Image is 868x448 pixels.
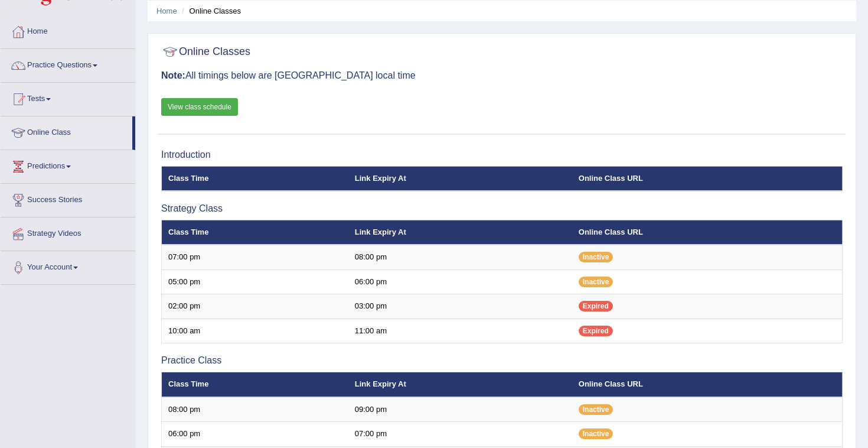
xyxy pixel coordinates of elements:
[348,422,572,447] td: 07:00 pm
[156,7,177,15] a: Home
[179,5,241,17] li: Online Classes
[348,372,572,397] th: Link Expiry At
[348,245,572,270] td: 08:00 pm
[579,301,613,311] span: Expired
[348,220,572,245] th: Link Expiry At
[161,70,185,80] b: Note:
[162,422,348,447] td: 06:00 pm
[162,397,348,422] td: 08:00 pm
[162,319,348,343] td: 10:00 am
[161,355,843,366] h3: Practice Class
[161,43,250,61] h2: Online Classes
[1,83,135,112] a: Tests
[1,116,132,146] a: Online Class
[162,220,348,245] th: Class Time
[1,150,135,180] a: Predictions
[162,294,348,319] td: 02:00 pm
[572,166,843,191] th: Online Class URL
[1,15,135,45] a: Home
[348,166,572,191] th: Link Expiry At
[348,294,572,319] td: 03:00 pm
[572,372,843,397] th: Online Class URL
[162,372,348,397] th: Class Time
[579,252,614,262] span: Inactive
[162,245,348,270] td: 07:00 pm
[161,70,843,81] h3: All timings below are [GEOGRAPHIC_DATA] local time
[162,166,348,191] th: Class Time
[161,98,238,116] a: View class schedule
[162,270,348,294] td: 05:00 pm
[572,220,843,245] th: Online Class URL
[579,326,613,336] span: Expired
[161,203,843,214] h3: Strategy Class
[348,270,572,294] td: 06:00 pm
[1,217,135,247] a: Strategy Videos
[579,277,614,287] span: Inactive
[1,49,135,79] a: Practice Questions
[348,319,572,343] td: 11:00 am
[579,428,614,439] span: Inactive
[579,404,614,415] span: Inactive
[1,251,135,281] a: Your Account
[161,150,843,160] h3: Introduction
[348,397,572,422] td: 09:00 pm
[1,184,135,213] a: Success Stories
